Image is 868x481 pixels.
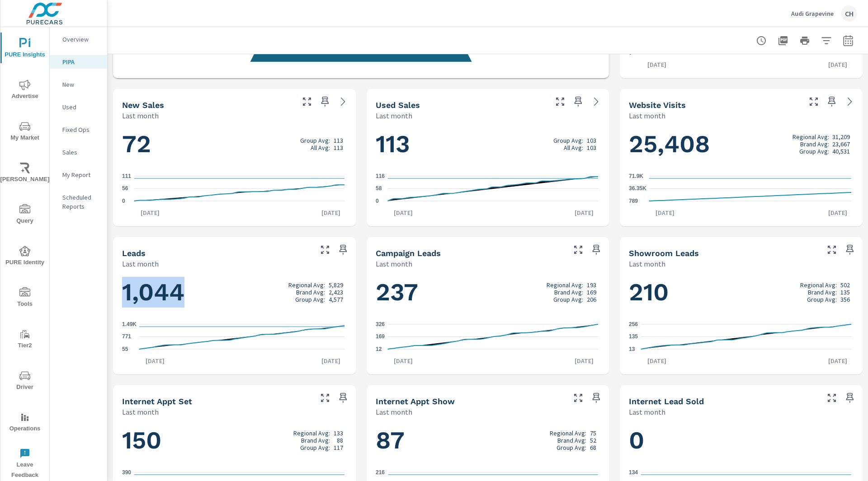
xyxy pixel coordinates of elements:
text: 789 [629,198,638,204]
p: Last month [376,258,412,269]
a: See more details in report [589,94,604,109]
button: Make Fullscreen [825,243,839,257]
text: 56 [122,185,128,191]
p: Last month [122,406,159,417]
span: Tools [3,287,47,309]
div: Used [50,100,107,114]
p: Group Avg: [799,148,829,155]
h5: Website Visits [629,100,686,110]
p: Group Avg: [300,444,330,451]
p: 117 [334,444,343,451]
p: Group Avg: [295,296,325,303]
p: Group Avg: [553,137,583,144]
text: 116 [376,173,385,179]
p: Regional Avg: [550,430,586,437]
p: Regional Avg: [547,281,583,289]
h1: 210 [629,277,854,308]
p: 356 [840,296,850,303]
h5: Internet Lead Sold [629,397,704,406]
p: 113 [334,144,343,151]
p: All Avg: [564,144,583,151]
p: 5,829 [329,281,343,289]
p: 52 [590,437,596,444]
span: Save this to your personalized report [825,94,839,109]
span: My Market [3,121,47,143]
span: Driver [3,370,47,392]
span: Operations [3,412,47,434]
text: 771 [122,334,131,340]
p: PIPA [62,57,100,66]
span: Save this to your personalized report [589,391,604,405]
p: 113 [334,137,343,144]
h1: 1,044 [122,277,347,308]
h1: 237 [376,277,600,308]
text: 55 [122,346,128,352]
div: Sales [50,145,107,159]
h5: Showroom Leads [629,248,699,258]
p: 502 [840,281,850,289]
text: 71.9K [629,173,643,179]
div: My Report [50,168,107,182]
p: 133 [334,430,343,437]
span: Save this to your personalized report [843,391,857,405]
p: All Avg: [311,144,330,151]
text: 0 [629,50,632,56]
button: Make Fullscreen [300,94,314,109]
p: Scheduled Reports [62,193,100,211]
button: "Export Report to PDF" [774,32,792,50]
p: 206 [587,296,596,303]
text: 36.35K [629,186,646,192]
p: Regional Avg: [800,281,837,289]
text: 58 [376,185,382,191]
span: Tier2 [3,329,47,351]
p: 135 [840,289,850,296]
h5: Leads [122,248,146,258]
p: 31,209 [832,133,850,140]
div: Overview [50,33,107,46]
button: Make Fullscreen [807,94,821,109]
p: Regional Avg: [288,281,325,289]
p: [DATE] [568,356,600,365]
p: New [62,80,100,89]
p: Last month [376,110,412,121]
button: Apply Filters [817,32,835,50]
text: 135 [629,333,638,340]
span: Save this to your personalized report [336,391,350,405]
p: Group Avg: [300,137,330,144]
p: 23,667 [832,140,850,148]
span: [PERSON_NAME] [3,163,47,185]
div: CH [841,5,857,22]
text: 39% [354,47,368,55]
text: 216 [376,469,385,476]
p: Group Avg: [807,296,837,303]
p: 103 [587,144,596,151]
p: Regional Avg: [793,133,829,140]
span: Save this to your personalized report [318,94,332,109]
text: 134 [629,469,638,476]
p: [DATE] [315,356,347,365]
text: 111 [122,173,131,179]
h1: 0 [629,425,854,456]
p: 88 [337,437,343,444]
p: 193 [587,281,596,289]
p: Group Avg: [557,444,586,451]
p: Brand Avg: [557,437,586,444]
h5: New Sales [122,100,164,110]
button: Make Fullscreen [318,243,332,257]
p: Brand Avg: [554,289,583,296]
p: 68 [590,444,596,451]
p: Last month [629,406,665,417]
p: Overview [62,35,100,44]
p: My Report [62,170,100,179]
span: Save this to your personalized report [571,94,585,109]
p: Last month [122,110,159,121]
span: Save this to your personalized report [843,243,857,257]
text: 169 [376,334,385,340]
button: Make Fullscreen [825,391,839,405]
text: 0 [122,198,125,204]
p: Regional Avg: [293,430,330,437]
p: [DATE] [134,208,166,217]
p: Last month [376,406,412,417]
p: 2,423 [329,289,343,296]
button: Make Fullscreen [571,391,585,405]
